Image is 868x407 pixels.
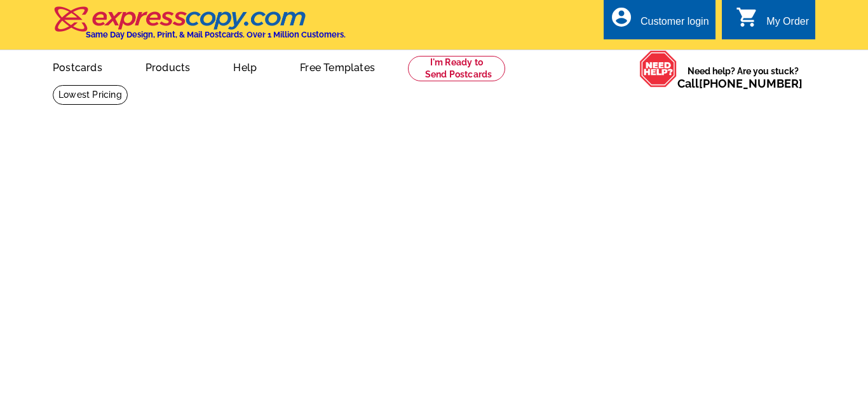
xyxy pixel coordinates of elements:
[53,15,346,39] a: Same Day Design, Print, & Mail Postcards. Over 1 Million Customers.
[86,30,346,39] h4: Same Day Design, Print, & Mail Postcards. Over 1 Million Customers.
[699,77,803,90] a: [PHONE_NUMBER]
[280,51,395,81] a: Free Templates
[677,65,809,90] span: Need help? Are you stuck?
[32,51,123,81] a: Postcards
[677,77,803,90] span: Call
[213,51,277,81] a: Help
[641,16,709,34] div: Customer login
[639,50,677,88] img: help
[736,6,759,29] i: shopping_cart
[766,16,809,34] div: My Order
[610,14,709,30] a: account_circle Customer login
[125,51,211,81] a: Products
[610,6,633,29] i: account_circle
[736,14,809,30] a: shopping_cart My Order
